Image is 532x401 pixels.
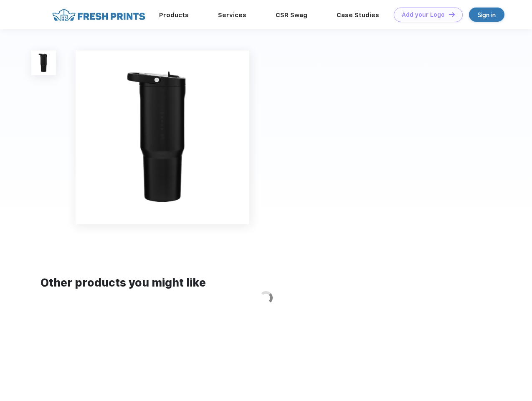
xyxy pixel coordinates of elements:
[449,12,455,17] img: DT
[50,8,148,22] img: fo%20logo%202.webp
[478,10,496,20] div: Sign in
[31,51,56,75] img: func=resize&h=100
[159,11,189,19] a: Products
[402,11,445,18] div: Add your Logo
[41,275,491,291] div: Other products you might like
[76,51,249,224] img: func=resize&h=640
[469,8,504,22] a: Sign in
